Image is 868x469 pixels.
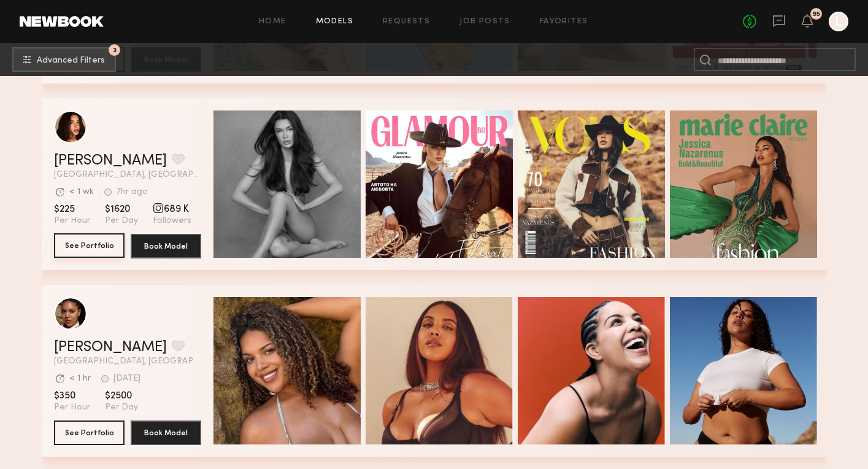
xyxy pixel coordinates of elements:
[131,234,201,258] button: Book Model
[540,18,588,26] a: Favorites
[69,188,94,196] div: < 1 wk
[54,421,125,445] button: See Portfolio
[69,374,91,383] div: < 1 hr
[113,47,117,53] span: 3
[812,11,820,18] div: 95
[153,215,191,227] span: Followers
[259,18,286,26] a: Home
[54,402,90,413] span: Per Hour
[105,215,138,227] span: Per Day
[54,340,167,355] a: [PERSON_NAME]
[54,171,201,179] span: [GEOGRAPHIC_DATA], [GEOGRAPHIC_DATA]
[54,234,125,258] a: See Portfolio
[54,203,90,215] span: $225
[459,18,510,26] a: Job Posts
[54,233,125,258] button: See Portfolio
[113,374,140,383] div: [DATE]
[54,153,167,168] a: [PERSON_NAME]
[105,390,138,402] span: $2500
[54,357,201,366] span: [GEOGRAPHIC_DATA], [GEOGRAPHIC_DATA]
[153,203,191,215] span: 689 K
[105,402,138,413] span: Per Day
[316,18,353,26] a: Models
[383,18,430,26] a: Requests
[54,390,90,402] span: $350
[131,421,201,445] button: Book Model
[117,188,148,196] div: 7hr ago
[54,215,90,227] span: Per Hour
[829,12,848,31] a: L
[37,56,105,65] span: Advanced Filters
[12,47,116,72] button: 3Advanced Filters
[105,203,138,215] span: $1620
